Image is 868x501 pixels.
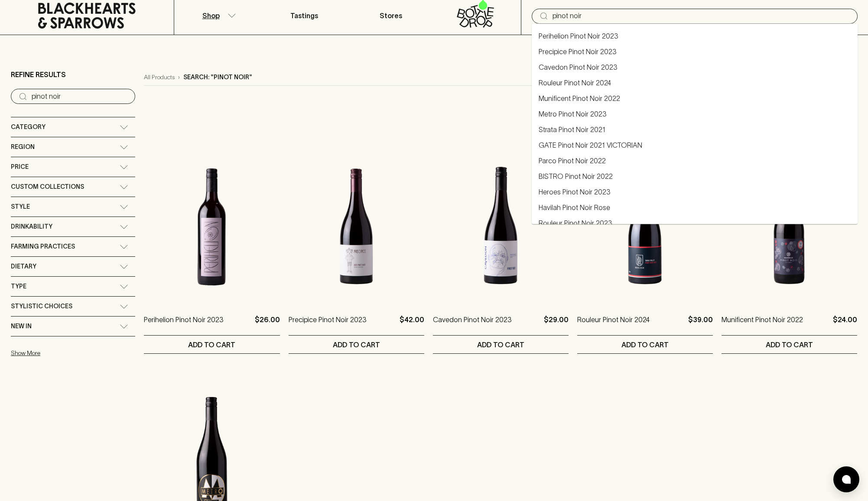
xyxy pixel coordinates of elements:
[833,314,857,335] p: $24.00
[11,142,35,152] span: Region
[11,162,29,172] span: Price
[11,301,72,312] span: Stylistic Choices
[183,73,252,82] p: Search: "pinot noir"
[11,321,32,332] span: New In
[11,177,135,197] div: Custom Collections
[333,339,380,350] p: ADD TO CART
[539,62,618,73] a: Cavedon Pinot Noir 2023
[766,339,813,350] p: ADD TO CART
[539,187,611,197] a: Heroes Pinot Noir 2023
[722,150,857,301] img: Munificent Pinot Noir 2022
[11,181,84,192] span: Custom Collections
[11,344,124,362] button: Show More
[400,314,424,335] p: $42.00
[539,218,612,229] a: Rouleur Pinot Noir 2023
[11,261,36,272] span: Dietary
[433,150,569,301] img: Cavedon Pinot Noir 2023
[553,9,851,23] input: Try "Pinot noir"
[11,137,135,157] div: Region
[539,47,617,57] a: Precipice Pinot Noir 2023
[11,317,135,336] div: New In
[722,336,857,353] button: ADD TO CART
[11,197,135,217] div: Style
[144,336,280,353] button: ADD TO CART
[11,237,135,256] div: Farming Practices
[144,150,280,301] img: Perihelion Pinot Noir 2023
[380,10,402,21] p: Stores
[11,297,135,316] div: Stylistic Choices
[11,257,135,276] div: Dietary
[289,314,367,335] a: Precipice Pinot Noir 2023
[188,339,235,350] p: ADD TO CART
[11,221,52,232] span: Drinkability
[539,140,642,151] a: GATE Pinot Noir 2021 VICTORIAN
[11,157,135,177] div: Price
[11,201,30,212] span: Style
[842,475,851,484] img: bubble-icon
[477,339,524,350] p: ADD TO CART
[11,241,75,252] span: Farming Practices
[289,336,424,353] button: ADD TO CART
[722,314,803,335] a: Munificent Pinot Noir 2022
[539,125,605,135] a: Strata Pinot Noir 2021
[433,314,512,335] a: Cavedon Pinot Noir 2023
[290,10,318,21] p: Tastings
[255,314,280,335] p: $26.00
[433,336,569,353] button: ADD TO CART
[539,203,610,213] a: Havilah Pinot Noir Rose
[539,171,613,182] a: BISTRO Pinot Noir 2022
[11,117,135,137] div: Category
[539,109,607,120] a: Metro Pinot Noir 2023
[11,217,135,236] div: Drinkability
[621,339,669,350] p: ADD TO CART
[144,73,175,82] a: All Products
[202,10,220,21] p: Shop
[11,69,66,80] p: Refine Results
[289,150,424,301] img: Precipice Pinot Noir 2023
[544,314,569,335] p: $29.00
[539,94,620,104] a: Munificent Pinot Noir 2022
[577,336,713,353] button: ADD TO CART
[11,277,135,296] div: Type
[539,31,618,42] a: Perihelion Pinot Noir 2023
[688,314,713,335] p: $39.00
[144,314,224,335] a: Perihelion Pinot Noir 2023
[539,78,611,88] a: Rouleur Pinot Noir 2024
[32,90,128,103] input: Try “Pinot noir”
[577,150,713,301] img: Rouleur Pinot Noir 2024
[11,281,26,292] span: Type
[11,122,46,133] span: Category
[178,73,180,82] p: ›
[577,314,650,335] a: Rouleur Pinot Noir 2024
[539,156,606,166] a: Parco Pinot Noir 2022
